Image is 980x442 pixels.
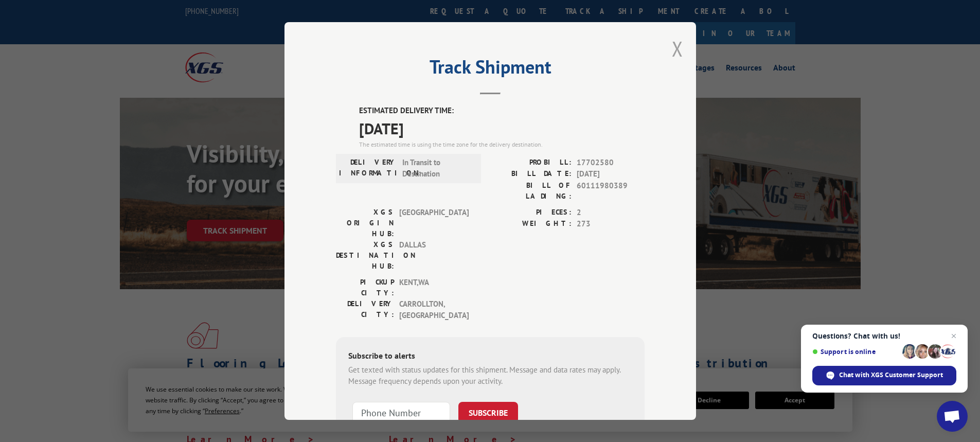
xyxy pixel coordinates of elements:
span: [GEOGRAPHIC_DATA] [399,207,469,239]
span: 60111980389 [577,180,645,202]
span: [DATE] [577,168,645,180]
span: [DATE] [359,117,645,140]
label: XGS ORIGIN HUB: [336,207,394,239]
span: 2 [577,207,645,219]
button: Close modal [672,35,683,62]
div: Get texted with status updates for this shipment. Message and data rates may apply. Message frequ... [348,364,632,387]
label: BILL OF LADING: [490,180,572,202]
span: KENT , WA [399,277,469,298]
span: 17702580 [577,157,645,169]
span: Chat with XGS Customer Support [839,370,943,380]
span: DALLAS [399,239,469,272]
label: WEIGHT: [490,218,572,230]
span: Close chat [948,330,960,342]
div: Chat with XGS Customer Support [812,366,956,385]
label: XGS DESTINATION HUB: [336,239,394,272]
label: BILL DATE: [490,168,572,180]
label: PROBILL: [490,157,572,169]
span: CARROLLTON , [GEOGRAPHIC_DATA] [399,298,469,322]
div: Subscribe to alerts [348,349,632,364]
h2: Track Shipment [336,60,645,79]
label: DELIVERY INFORMATION: [339,157,397,180]
span: In Transit to Destination [402,157,472,180]
span: Support is online [812,348,899,356]
label: ESTIMATED DELIVERY TIME: [359,105,645,117]
label: DELIVERY CITY: [336,298,394,322]
span: Questions? Chat with us! [812,332,956,340]
label: PIECES: [490,207,572,219]
div: The estimated time is using the time zone for the delivery destination. [359,140,645,149]
label: PICKUP CITY: [336,277,394,298]
div: Open chat [937,401,968,432]
input: Phone Number [352,402,450,423]
button: SUBSCRIBE [458,402,518,423]
span: 273 [577,218,645,230]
